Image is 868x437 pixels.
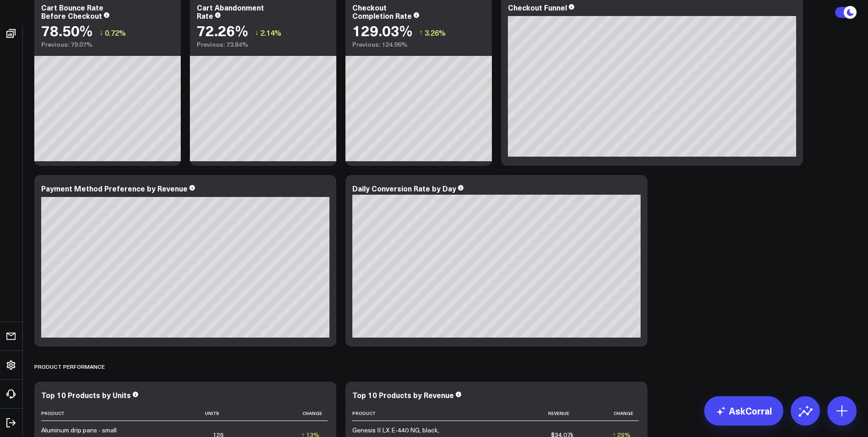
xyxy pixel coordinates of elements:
th: Units [133,406,232,421]
th: Change [582,406,639,421]
div: 129.03% [352,22,412,38]
th: Change [232,406,328,421]
div: Daily Conversion Rate by Day [352,183,456,193]
a: AskCorral [704,396,783,426]
div: Checkout Completion Rate [352,2,412,21]
th: Revenue [508,406,582,421]
div: Cart Bounce Rate Before Checkout [41,2,103,21]
th: Product [41,406,133,421]
span: 2.14% [260,27,281,38]
span: ↓ [99,27,103,38]
div: 78.50% [41,22,92,38]
span: 0.72% [105,27,126,38]
div: 72.26% [197,22,248,38]
div: Top 10 Products by Revenue [352,390,454,400]
div: Top 10 Products by Units [41,390,131,400]
span: 3.26% [425,27,446,38]
div: Previous: 124.96% [352,41,485,48]
span: ↓ [255,27,259,38]
span: ↑ [419,27,423,38]
div: Previous: 73.84% [197,41,329,48]
div: Previous: 79.07% [41,41,174,48]
div: Payment Method Preference by Revenue [41,183,188,193]
th: Product [352,406,508,421]
div: Product Performance [34,356,105,377]
div: Checkout Funnel [508,2,567,12]
div: Cart Abandonment Rate [197,2,264,21]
